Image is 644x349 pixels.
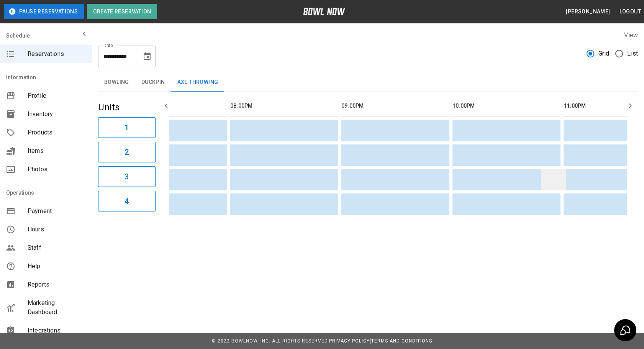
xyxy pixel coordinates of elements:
[329,338,370,344] a: Privacy Policy
[135,73,171,92] button: Duckpin
[28,91,86,100] span: Profile
[98,73,135,92] button: Bowling
[119,95,227,117] th: 07:00PM
[28,49,86,59] span: Reservations
[28,225,86,234] span: Hours
[125,195,129,207] h6: 4
[624,31,638,39] label: View
[171,73,224,92] button: Axe Throwing
[598,49,610,58] span: Grid
[98,117,156,138] button: 1
[125,121,129,134] h6: 1
[139,49,155,64] button: Choose date, selected date is Aug 15, 2025
[28,146,86,156] span: Items
[28,243,86,252] span: Staff
[28,262,86,271] span: Help
[98,191,156,211] button: 4
[563,5,613,19] button: [PERSON_NAME]
[87,4,157,19] button: Create Reservation
[98,166,156,187] button: 3
[28,206,86,216] span: Payment
[616,5,644,19] button: Logout
[212,338,329,344] span: © 2022 BowlNow, Inc. All Rights Reserved.
[125,170,129,183] h6: 3
[28,280,86,289] span: Reports
[125,146,129,158] h6: 2
[98,142,156,162] button: 2
[28,165,86,174] span: Photos
[371,338,432,344] a: Terms and Conditions
[98,73,638,92] div: inventory tabs
[28,298,86,317] span: Marketing Dashboard
[303,8,345,15] img: logo
[4,4,84,19] button: Pause Reservations
[28,326,86,335] span: Integrations
[98,101,156,113] h5: Units
[627,49,638,58] span: List
[28,110,86,119] span: Inventory
[28,128,86,137] span: Products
